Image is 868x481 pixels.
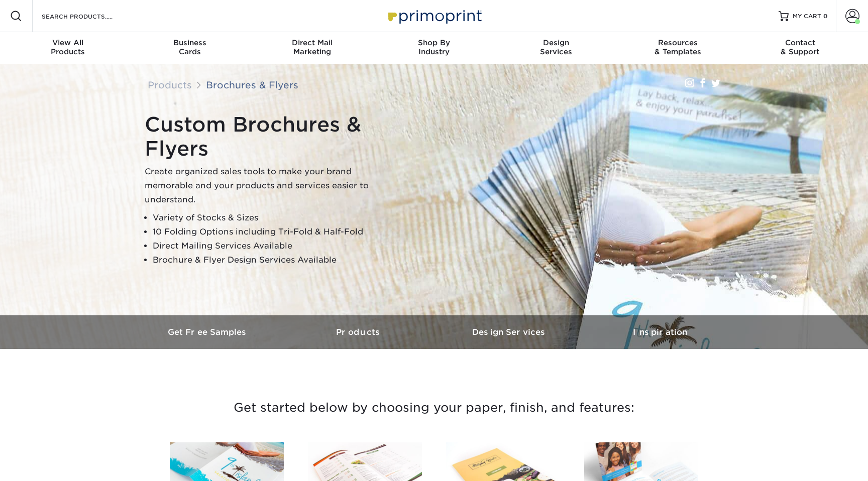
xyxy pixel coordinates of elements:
span: View All [7,38,129,47]
span: Direct Mail [251,38,373,47]
div: Products [7,38,129,56]
a: Shop ByIndustry [373,32,495,64]
div: Cards [129,38,251,56]
li: 10 Folding Options including Tri-Fold & Half-Fold [153,225,396,239]
div: Marketing [251,38,373,56]
a: Contact& Support [739,32,861,64]
a: Brochures & Flyers [206,79,298,90]
a: Direct MailMarketing [251,32,373,64]
span: Design [495,38,617,47]
li: Variety of Stocks & Sizes [153,211,396,225]
span: MY CART [793,12,821,21]
h3: Design Services [434,327,585,337]
span: 0 [823,13,828,20]
a: Products [148,79,192,90]
input: SEARCH PRODUCTS..... [41,10,139,22]
a: Get Free Samples [133,315,283,349]
span: Shop By [373,38,495,47]
div: & Support [739,38,861,56]
span: Business [129,38,251,47]
div: & Templates [617,38,739,56]
h3: Get Free Samples [133,327,283,337]
a: Products [283,315,434,349]
div: Industry [373,38,495,56]
p: Create organized sales tools to make your brand memorable and your products and services easier t... [145,165,396,207]
a: DesignServices [495,32,617,64]
h3: Get started below by choosing your paper, finish, and features: [140,385,728,430]
a: Design Services [434,315,585,349]
a: View AllProducts [7,32,129,64]
span: Resources [617,38,739,47]
span: Contact [739,38,861,47]
img: Primoprint [384,5,484,27]
h1: Custom Brochures & Flyers [145,112,396,161]
a: Resources& Templates [617,32,739,64]
li: Direct Mailing Services Available [153,239,396,253]
h3: Inspiration [585,327,735,337]
a: BusinessCards [129,32,251,64]
div: Services [495,38,617,56]
li: Brochure & Flyer Design Services Available [153,253,396,267]
a: Inspiration [585,315,735,349]
h3: Products [283,327,434,337]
